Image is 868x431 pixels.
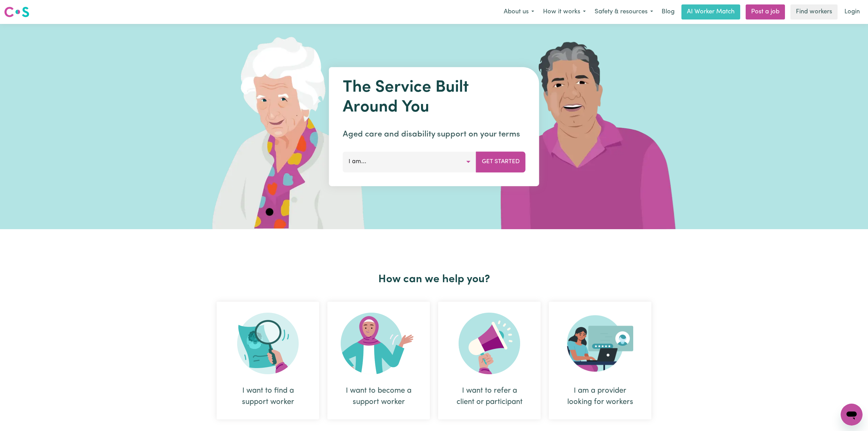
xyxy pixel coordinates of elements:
div: I want to refer a client or participant [455,385,524,408]
img: Careseekers logo [4,6,29,18]
button: I am... [343,152,476,172]
h1: The Service Built Around You [343,78,526,117]
div: I want to become a support worker [327,302,430,419]
a: Blog [657,4,679,19]
img: Search [237,313,299,374]
a: Post a job [746,4,785,19]
img: Become Worker [341,313,417,374]
h2: How can we help you? [213,273,655,286]
a: Find workers [790,4,838,19]
div: I want to become a support worker [344,385,413,408]
button: Safety & resources [590,5,657,19]
a: Careseekers logo [4,4,29,20]
p: Aged care and disability support on your terms [343,128,526,141]
a: Login [840,4,864,19]
a: AI Worker Match [681,4,740,19]
div: I want to find a support worker [217,302,319,419]
img: Refer [459,313,520,374]
img: Provider [567,313,633,374]
button: Get Started [476,152,526,172]
iframe: Button to launch messaging window [841,404,863,426]
button: About us [499,5,539,19]
button: How it works [539,5,590,19]
div: I want to refer a client or participant [438,302,541,419]
div: I want to find a support worker [233,385,303,408]
div: I am a provider looking for workers [549,302,651,419]
div: I am a provider looking for workers [565,385,635,408]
